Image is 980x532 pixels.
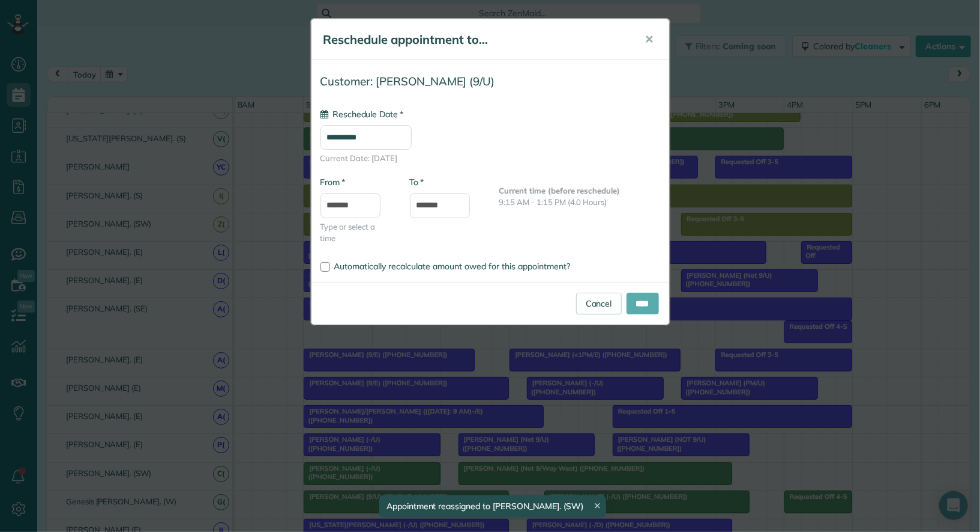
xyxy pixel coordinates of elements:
label: Reschedule Date [320,108,403,120]
h4: Customer: [PERSON_NAME] (9/U) [320,75,660,88]
label: From [320,176,345,188]
a: Cancel [576,293,622,314]
span: Automatically recalculate amount owed for this appointment? [334,261,571,272]
h5: Reschedule appointment to... [323,31,628,48]
p: 9:15 AM - 1:15 PM (4.0 Hours) [499,197,660,208]
label: To [410,176,424,188]
b: Current time (before reschedule) [499,186,621,195]
span: ✕ [645,32,654,46]
span: Type or select a time [320,221,392,244]
div: Appointment reassigned to [PERSON_NAME]. (SW) [379,495,606,518]
span: Current Date: [DATE] [320,153,660,164]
